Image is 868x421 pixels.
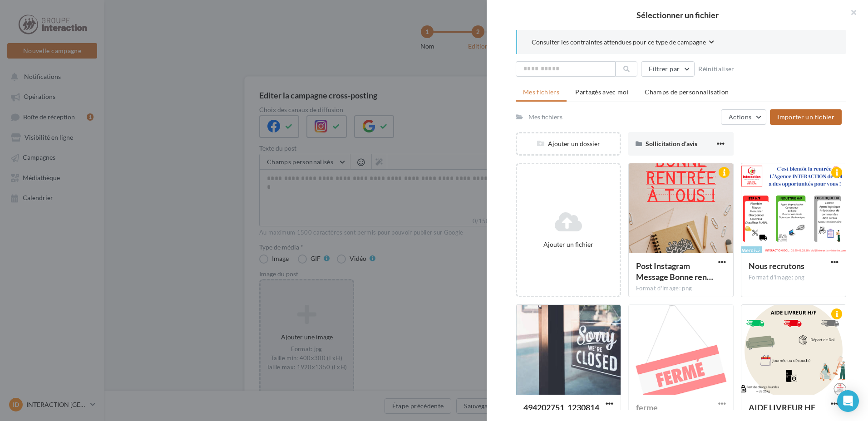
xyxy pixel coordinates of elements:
div: Ajouter un fichier [521,240,616,249]
span: Champs de personnalisation [645,88,729,96]
span: Importer un fichier [777,113,834,121]
span: Mes fichiers [523,88,559,96]
button: Consulter les contraintes attendues pour ce type de campagne [532,37,714,49]
div: Ajouter un dossier [517,139,620,148]
div: Format d'image: png [636,284,726,293]
span: Consulter les contraintes attendues pour ce type de campagne [532,38,706,47]
button: Réinitialiser [695,64,738,74]
button: Filtrer par [641,61,695,77]
div: Format d'image: png [749,274,838,282]
button: Actions [721,109,766,125]
div: Open Intercom Messenger [837,390,859,412]
div: Mes fichiers [528,113,562,122]
span: Post Instagram Message Bonne rentrée école Photo Carnet Note Simple [636,261,713,282]
span: AIDE LIVREUR HF [749,402,815,412]
span: Sollicitation d'avis [646,140,697,147]
h2: Sélectionner un fichier [501,11,853,19]
span: Partagés avec moi [575,88,629,96]
span: Actions [729,113,751,121]
span: Nous recrutons [749,261,804,271]
button: Importer un fichier [770,109,842,125]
